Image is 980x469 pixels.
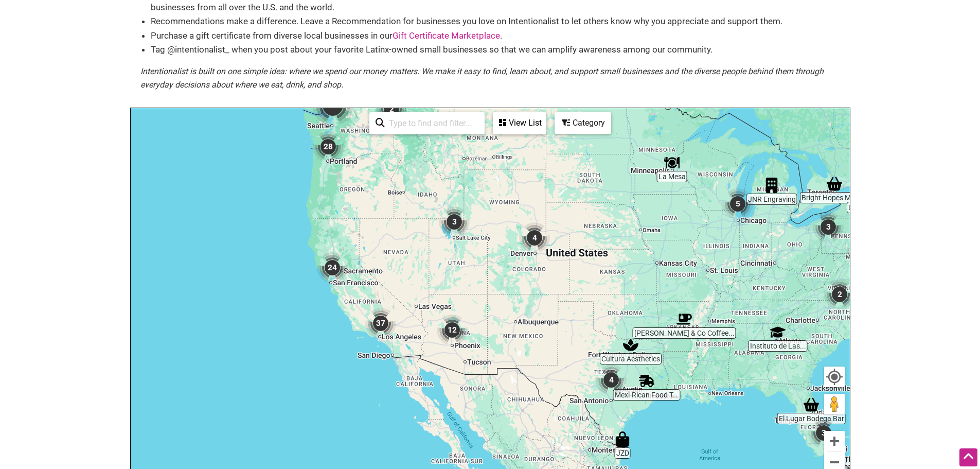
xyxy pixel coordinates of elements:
button: Zoom in [824,431,845,451]
input: Type to find and filter... [385,113,478,133]
div: Filter by category [555,112,611,134]
div: View List [494,113,545,133]
div: Bright Hopes Market [827,176,842,192]
div: 4 [596,364,627,395]
button: Drag Pegman onto the map to open Street View [824,394,845,414]
div: Category [556,113,610,133]
div: JZD [615,431,630,447]
a: Gift Certificate Marketplace [393,30,500,41]
div: Cultura Aesthetics [623,337,638,353]
div: 22 [847,235,878,266]
div: 2 [824,279,855,310]
div: Instituto de Las Américas [770,324,786,340]
button: Your Location [824,367,845,387]
div: La Mesa [664,155,680,170]
div: 3 [808,418,839,448]
li: Recommendations make a difference. Leave a Recommendation for businesses you love on Intentionali... [151,14,840,28]
div: El Lugar Bodega Bar [804,397,819,412]
div: 37 [365,308,396,339]
div: 24 [317,252,348,283]
li: Tag @intentionalist_ when you post about your favorite Latinx-owned small businesses so that we c... [151,43,840,57]
div: 3 [439,206,470,237]
div: See a list of the visible businesses [493,112,546,134]
li: Purchase a gift certificate from diverse local businesses in our . [151,29,840,43]
div: Fidel & Co Coffee Roasters [676,311,692,327]
div: 12 [437,315,468,345]
div: 4 [519,222,550,253]
div: 5 [722,188,753,219]
div: JNR Engraving [764,178,779,193]
div: Scroll Back to Top [959,448,977,466]
div: Mexi-Rican Food Truck [639,373,654,389]
div: 3 [813,212,844,242]
em: Intentionalist is built on one simple idea: where we spend our money matters. We make it easy to ... [140,66,824,90]
div: Type to search and filter [369,112,485,134]
div: 28 [313,131,344,162]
